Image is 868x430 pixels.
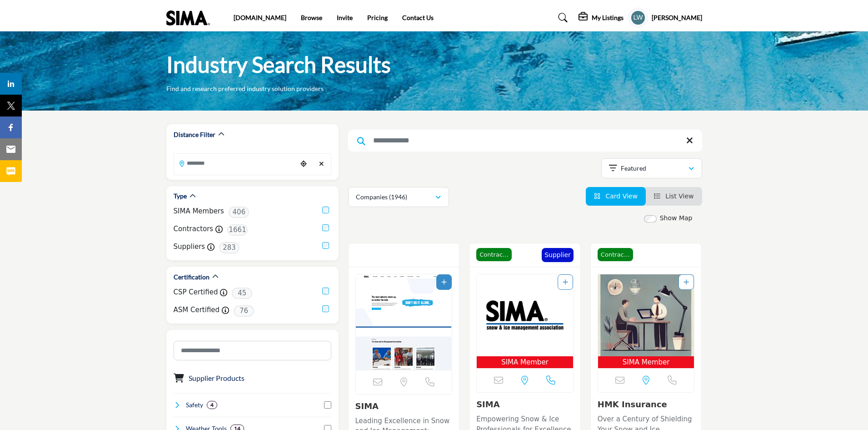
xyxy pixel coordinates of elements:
input: ASM Certified checkbox [322,305,329,312]
span: SIMA Member [479,357,571,368]
input: CSP Certified checkbox [322,288,329,294]
label: Show Map [660,213,693,223]
a: SIMA [355,401,379,411]
p: Featured [621,164,646,173]
h5: My Listings [592,14,624,22]
a: HMK Insurance [598,400,667,409]
a: Open Listing in new tab [477,274,573,369]
span: 283 [219,242,239,253]
a: View List [654,192,694,200]
h4: Safety: Safety refers to the measures, practices, and protocols implemented to protect individual... [186,400,203,410]
input: Search Category [174,341,331,360]
input: Search Keyword [348,130,702,152]
a: Pricing [367,14,388,21]
label: CSP Certified [174,287,218,298]
label: Suppliers [174,242,205,252]
img: Site Logo [166,10,215,25]
a: Add To List [683,278,689,286]
a: SIMA [476,400,500,409]
button: Featured [601,158,702,178]
span: SIMA Member [600,357,693,368]
span: 1661 [227,224,248,236]
div: My Listings [579,12,624,23]
h3: HMK Insurance [598,400,695,410]
a: [DOMAIN_NAME] [234,14,286,21]
a: Open Listing in new tab [356,274,452,370]
h2: Type [174,192,187,201]
a: Browse [301,14,322,21]
button: Companies (1946) [348,187,449,207]
li: Card View [586,187,646,206]
a: Add To List [563,278,568,286]
div: Choose your current location [297,154,310,174]
img: SIMA [356,274,452,370]
p: Companies (1946) [356,192,407,202]
p: Find and research preferred industry solution providers [166,84,324,93]
a: Search [549,10,574,25]
li: List View [646,187,702,206]
img: HMK Insurance [598,274,694,356]
a: Open Listing in new tab [598,274,694,369]
h1: Industry Search Results [166,51,391,79]
b: 4 [210,402,214,408]
span: Card View [605,192,637,200]
div: Clear search location [315,154,329,174]
input: Search Location [174,154,297,172]
span: 45 [232,288,252,299]
label: SIMA Members [174,206,224,217]
button: Supplier Products [189,373,244,384]
span: 76 [234,305,254,317]
p: Supplier [544,250,571,260]
input: Contractors checkbox [322,224,329,231]
span: 406 [229,207,249,218]
a: Contact Us [402,14,434,21]
a: View Card [594,192,638,200]
input: Suppliers checkbox [322,242,329,249]
div: 4 Results For Safety [207,401,217,409]
input: Select Safety checkbox [324,401,331,409]
h2: Certification [174,273,210,282]
a: Invite [337,14,353,21]
span: Contractor [598,248,633,262]
img: SIMA [477,274,573,356]
input: SIMA Members checkbox [322,207,329,213]
h2: Distance Filter [174,130,215,139]
h3: SIMA [355,401,453,411]
h5: [PERSON_NAME] [652,13,702,22]
label: ASM Certified [174,305,220,315]
h3: SIMA [476,400,574,410]
span: Contractor [476,248,512,262]
label: Contractors [174,224,214,234]
a: Add To List [441,278,447,286]
button: Show hide supplier dropdown [628,8,648,28]
span: List View [665,192,693,200]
